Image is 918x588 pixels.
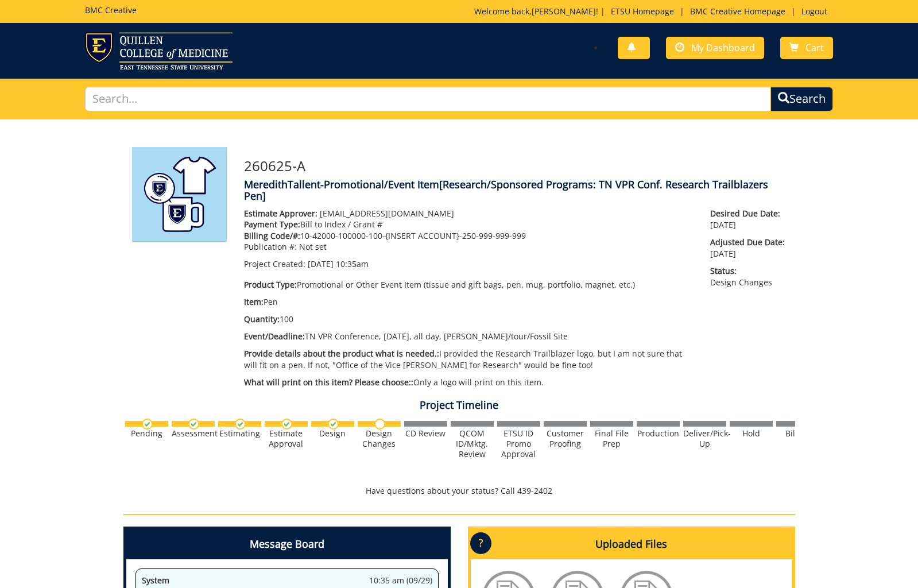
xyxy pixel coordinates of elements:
span: System [142,575,169,586]
p: 100 [244,314,694,325]
div: Hold [730,428,773,439]
p: [DATE] [710,237,786,260]
span: My Dashboard [691,41,755,54]
p: Design Changes [710,265,786,288]
img: Product featured image [132,147,227,242]
h4: Message Board [126,529,448,559]
h4: Project Timeline [123,400,795,411]
span: What will print on this item? Please choose:: [244,377,413,388]
span: Project Created: [244,258,305,269]
p: ? [470,532,491,554]
button: Search [770,87,833,111]
p: 10-42000-100000-100-{INSERT ACCOUNT}-250-999-999-999 [244,230,694,242]
p: Bill to Index / Grant # [244,219,694,230]
p: I provided the Research Trailblazer logo, but I am not sure that will fit on a pen. If not, "Offi... [244,348,694,371]
img: checkmark [188,419,199,430]
div: Estimate Approval [265,428,308,449]
input: Search... [85,87,771,111]
div: Production [637,428,680,439]
h4: MeredithTallent-Promotional/Event Item [244,179,787,202]
a: [PERSON_NAME] [532,6,596,17]
p: [EMAIL_ADDRESS][DOMAIN_NAME] [244,208,694,219]
div: QCOM ID/Mktg. Review [451,428,494,459]
div: Design Changes [358,428,401,449]
p: Pen [244,296,694,308]
span: Event/Deadline: [244,331,305,342]
a: My Dashboard [666,37,764,59]
div: Billing [776,428,819,439]
span: 10:35 am (09/29) [369,575,432,586]
p: Promotional or Other Event Item (tissue and gift bags, pen, mug, portfolio, magnet, etc.) [244,279,694,291]
span: Estimate Approver: [244,208,317,219]
span: Provide details about the product what is needed.: [244,348,439,359]
img: checkmark [142,419,153,430]
span: Publication #: [244,241,297,252]
a: Logout [796,6,833,17]
a: BMC Creative Homepage [684,6,791,17]
img: checkmark [328,419,339,430]
img: checkmark [235,419,246,430]
div: Design [311,428,354,439]
a: ETSU Homepage [605,6,680,17]
h4: Uploaded Files [471,529,792,559]
p: [DATE] [710,208,786,231]
p: Welcome back, ! | | | [474,6,833,17]
span: [Research/Sponsored Programs: TN VPR Conf. Research Trailblazers Pen] [244,177,768,203]
img: checkmark [281,419,292,430]
div: Final File Prep [590,428,633,449]
span: Not set [299,241,327,252]
img: no [374,419,385,430]
span: Cart [805,41,824,54]
span: Billing Code/#: [244,230,300,241]
span: Desired Due Date: [710,208,786,219]
div: ETSU ID Promo Approval [497,428,540,459]
div: Estimating [218,428,261,439]
a: Cart [780,37,833,59]
div: Customer Proofing [544,428,587,449]
p: Only a logo will print on this item. [244,377,694,388]
span: Item: [244,296,264,307]
span: Status: [710,265,786,277]
div: Assessment [172,428,215,439]
p: Have questions about your status? Call 439-2402 [123,485,795,497]
h3: 260625-A [244,158,787,173]
span: Payment Type: [244,219,300,230]
div: CD Review [404,428,447,439]
div: Deliver/Pick-Up [683,428,726,449]
p: TN VPR Conference, [DATE], all day, [PERSON_NAME]/tour/Fossil Site [244,331,694,342]
div: Pending [125,428,168,439]
img: ETSU logo [85,32,233,69]
span: Adjusted Due Date: [710,237,786,248]
span: Quantity: [244,314,280,324]
h5: BMC Creative [85,6,137,14]
span: Product Type: [244,279,297,290]
span: [DATE] 10:35am [308,258,369,269]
